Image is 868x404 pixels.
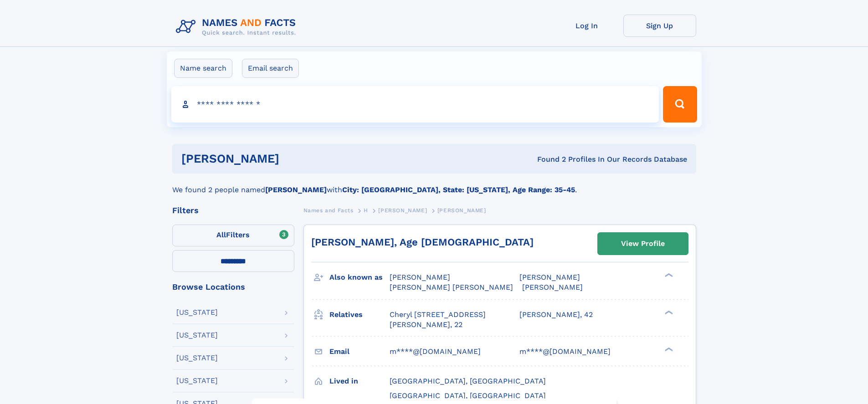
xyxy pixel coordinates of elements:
[364,205,368,216] a: H
[303,205,354,216] a: Names and Facts
[390,283,513,291] span: [PERSON_NAME] [PERSON_NAME]
[378,205,427,216] a: [PERSON_NAME]
[390,273,450,281] span: [PERSON_NAME]
[181,153,408,164] h1: [PERSON_NAME]
[172,15,303,39] img: Logo Names and Facts
[172,225,294,246] label: Filters
[623,15,696,37] a: Sign Up
[663,272,673,278] div: ❯
[663,86,697,123] button: Search Button
[176,377,218,384] div: [US_STATE]
[329,307,390,322] h3: Relatives
[172,206,294,215] div: Filters
[176,354,218,362] div: [US_STATE]
[519,273,580,281] span: [PERSON_NAME]
[663,309,673,315] div: ❯
[311,236,534,248] a: [PERSON_NAME], Age [DEMOGRAPHIC_DATA]
[408,154,687,164] div: Found 2 Profiles In Our Records Database
[172,174,696,195] div: We found 2 people named with .
[663,346,673,352] div: ❯
[216,230,226,239] span: All
[174,59,232,78] label: Name search
[265,185,327,194] b: [PERSON_NAME]
[172,283,294,291] div: Browse Locations
[342,185,575,194] b: City: [GEOGRAPHIC_DATA], State: [US_STATE], Age Range: 35-45
[621,233,665,254] div: View Profile
[242,59,299,78] label: Email search
[329,344,390,359] h3: Email
[329,270,390,285] h3: Also known as
[329,373,390,389] h3: Lived in
[550,15,623,37] a: Log In
[364,207,368,214] span: H
[176,332,218,339] div: [US_STATE]
[522,283,583,291] span: [PERSON_NAME]
[390,377,546,385] span: [GEOGRAPHIC_DATA], [GEOGRAPHIC_DATA]
[390,320,462,330] a: [PERSON_NAME], 22
[176,309,218,316] div: [US_STATE]
[390,310,486,320] a: Cheryl [STREET_ADDRESS]
[598,233,688,255] a: View Profile
[171,86,659,123] input: search input
[519,310,593,320] a: [PERSON_NAME], 42
[378,207,427,214] span: [PERSON_NAME]
[437,207,486,214] span: [PERSON_NAME]
[390,391,546,400] span: [GEOGRAPHIC_DATA], [GEOGRAPHIC_DATA]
